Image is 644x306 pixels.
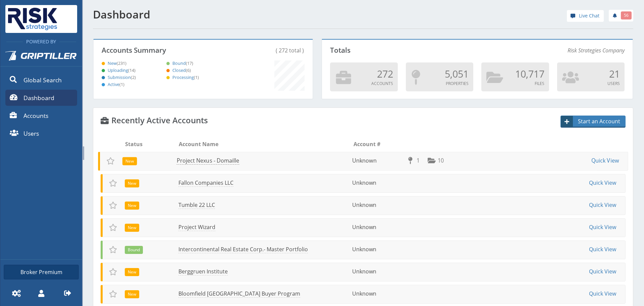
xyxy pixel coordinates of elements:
[128,225,136,231] span: New
[438,157,444,164] span: 10
[352,179,405,187] li: Unknown
[178,179,233,187] a: Fallon Companies LLC
[128,203,136,209] span: New
[131,74,136,80] span: (2)
[101,116,208,125] h4: Recently Active Accounts
[352,245,405,253] li: Unknown
[567,10,604,24] div: help
[624,12,629,18] span: 56
[128,269,136,275] span: New
[109,201,117,209] span: Add to Favorites
[574,117,625,125] span: Start an Account
[589,223,616,231] a: Quick View
[194,74,199,80] span: (1)
[99,67,136,73] a: Uploading(14)
[330,46,473,54] p: Totals
[179,140,352,148] li: Account Name
[352,157,405,165] li: Unknown
[164,68,191,73] span: Closed
[125,158,134,164] span: New
[0,45,82,70] a: Griptiller
[99,81,124,87] a: Active(1)
[23,111,48,120] span: Accounts
[119,81,124,87] span: (1)
[4,265,79,279] a: Broker Premium
[164,67,191,73] a: Closed(6)
[164,60,193,66] a: Bound(17)
[128,291,136,297] span: New
[335,81,393,87] p: Accounts
[109,290,117,298] span: Add to Favorites
[109,179,117,187] span: Add to Favorites
[99,82,124,87] span: Active
[164,74,199,80] a: Processing(1)
[177,157,239,165] a: Project Nexus - Domaille
[178,246,308,253] a: Intercontinental Real Estate Corp.- Master Portfolio
[515,67,544,80] span: 10,717
[99,75,136,80] span: Submission
[5,5,60,33] img: Risk Strategies Company
[164,60,193,66] span: Bound
[99,74,136,80] a: Submission(2)
[589,290,616,297] a: Quick View
[109,223,117,231] span: Add to Favorites
[109,246,117,254] span: Add to Favorites
[591,157,619,164] a: Quick View
[178,201,215,209] a: Tumble 22 LLC
[352,223,405,231] li: Unknown
[23,38,59,45] span: Powered By
[99,68,136,73] span: Uploading
[354,140,406,148] li: Account #
[417,157,420,164] span: 1
[178,223,215,231] a: Project Wizard
[23,93,54,102] span: Dashboard
[178,268,228,275] a: Berggruen Institute
[352,201,405,209] li: Unknown
[178,290,300,298] a: Bloomfield [GEOGRAPHIC_DATA] Buyer Program
[562,81,620,87] p: Users
[377,67,393,80] span: 272
[604,8,633,22] div: notifications
[225,46,305,54] div: ( 272 total )
[93,8,359,20] h1: Dashboard
[117,60,126,66] span: (231)
[445,67,469,80] span: 5,051
[486,81,544,87] p: Files
[128,67,136,73] span: (14)
[128,247,140,253] span: Bound
[411,81,469,87] p: Properties
[128,180,136,186] span: New
[109,268,117,276] span: Add to Favorites
[352,267,405,275] li: Unknown
[568,46,625,54] span: Risk Strategies Company
[589,268,616,275] a: Quick View
[186,67,191,73] span: (6)
[589,201,616,209] a: Quick View
[23,129,39,138] span: Users
[5,90,77,106] a: Dashboard
[102,46,217,54] p: Accounts Summary
[186,60,193,66] span: (17)
[560,116,626,128] button: Start an Account
[5,72,77,88] a: Global Search
[99,60,126,66] a: New(231)
[23,76,62,84] span: Global Search
[125,140,178,148] li: Status
[609,67,620,80] span: 21
[589,179,616,186] a: Quick View
[609,10,633,21] a: 56
[99,60,126,66] span: New
[5,107,77,124] a: Accounts
[352,290,405,298] li: Unknown
[5,125,77,141] a: Users
[567,10,604,22] a: Live Chat
[589,246,616,253] a: Quick View
[107,157,115,165] span: Add to Favorites
[164,75,199,80] span: Processing
[579,12,599,19] span: Live Chat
